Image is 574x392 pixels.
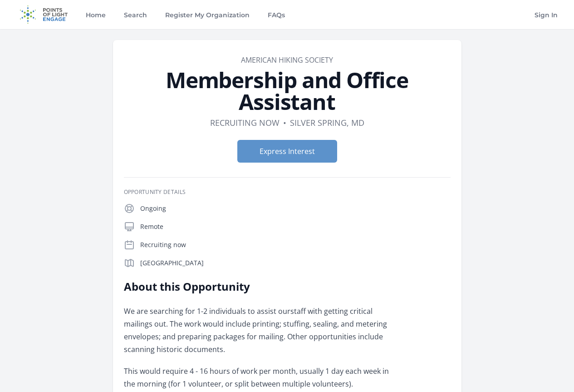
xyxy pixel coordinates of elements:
dd: Recruiting now [210,116,280,129]
h1: Membership and Office Assistant [124,69,451,113]
div: • [283,116,286,129]
a: American Hiking Society [241,55,333,65]
p: [GEOGRAPHIC_DATA] [140,258,451,268]
h2: About this Opportunity [124,279,389,294]
dd: Silver Spring, MD [290,116,364,129]
h3: Opportunity Details [124,189,451,196]
p: Recruiting now [140,240,451,249]
button: Express Interest [237,140,337,163]
p: Ongoing [140,204,451,213]
p: We are searching for 1-2 individuals to assist ourstaff with getting critical mailings out. The w... [124,305,389,356]
p: Remote [140,222,451,231]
